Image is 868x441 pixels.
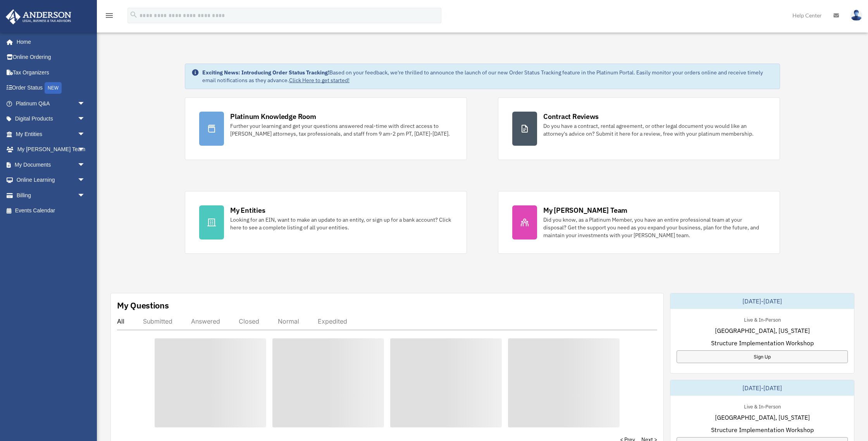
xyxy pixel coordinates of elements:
a: Sign Up [677,350,848,363]
a: Click Here to get started! [289,77,350,84]
a: Contract Reviews Do you have a contract, rental agreement, or other legal document you would like... [498,97,780,160]
a: Billingarrow_drop_down [5,188,97,203]
span: Structure Implementation Workshop [711,338,814,348]
a: My [PERSON_NAME] Team Did you know, as a Platinum Member, you have an entire professional team at... [498,191,780,254]
div: Live & In-Person [738,402,787,410]
div: My Questions [117,300,169,311]
div: Did you know, as a Platinum Member, you have an entire professional team at your disposal? Get th... [543,216,766,239]
div: All [117,317,124,325]
a: My Documentsarrow_drop_down [5,157,97,172]
div: Platinum Knowledge Room [230,112,316,121]
span: [GEOGRAPHIC_DATA], [US_STATE] [715,326,810,335]
a: Platinum Q&Aarrow_drop_down [5,96,97,111]
span: arrow_drop_down [77,111,93,127]
a: Online Learningarrow_drop_down [5,172,97,188]
div: Contract Reviews [543,112,599,121]
div: Normal [278,317,299,325]
strong: Exciting News: Introducing Order Status Tracking! [202,69,329,76]
div: My Entities [230,205,265,215]
i: menu [105,11,114,20]
a: menu [105,14,114,20]
div: Do you have a contract, rental agreement, or other legal document you would like an attorney's ad... [543,122,766,138]
img: User Pic [851,10,862,21]
i: search [129,10,138,19]
span: arrow_drop_down [77,157,93,173]
a: Digital Productsarrow_drop_down [5,111,97,127]
a: My [PERSON_NAME] Teamarrow_drop_down [5,142,97,157]
div: My [PERSON_NAME] Team [543,205,627,215]
span: [GEOGRAPHIC_DATA], [US_STATE] [715,413,810,422]
span: arrow_drop_down [77,172,93,188]
div: Expedited [318,317,347,325]
div: Answered [191,317,220,325]
div: [DATE]-[DATE] [670,293,854,309]
div: NEW [45,82,62,94]
a: Order StatusNEW [5,80,97,96]
div: Closed [239,317,259,325]
a: My Entities Looking for an EIN, want to make an update to an entity, or sign up for a bank accoun... [185,191,467,254]
div: Looking for an EIN, want to make an update to an entity, or sign up for a bank account? Click her... [230,216,453,231]
img: Anderson Advisors Platinum Portal [3,9,74,24]
span: arrow_drop_down [77,142,93,158]
span: arrow_drop_down [77,126,93,142]
a: Platinum Knowledge Room Further your learning and get your questions answered real-time with dire... [185,97,467,160]
div: Based on your feedback, we're thrilled to announce the launch of our new Order Status Tracking fe... [202,69,773,84]
div: Submitted [143,317,172,325]
a: Home [5,34,93,50]
span: arrow_drop_down [77,96,93,112]
a: Events Calendar [5,203,97,219]
div: [DATE]-[DATE] [670,380,854,396]
a: Online Ordering [5,50,97,65]
span: arrow_drop_down [77,188,93,203]
a: Tax Organizers [5,65,97,80]
div: Further your learning and get your questions answered real-time with direct access to [PERSON_NAM... [230,122,453,138]
div: Live & In-Person [738,315,787,323]
span: Structure Implementation Workshop [711,425,814,434]
a: My Entitiesarrow_drop_down [5,126,97,142]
